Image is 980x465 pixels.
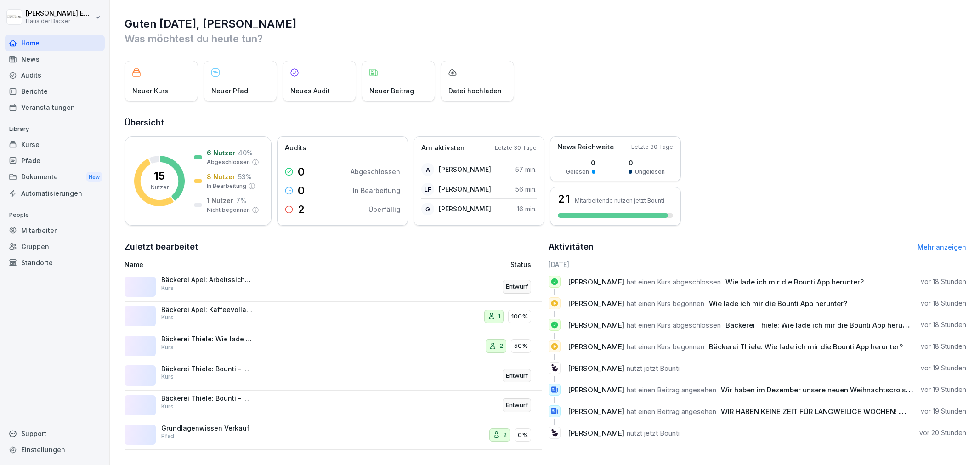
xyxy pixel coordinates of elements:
[511,312,528,321] p: 100%
[151,183,169,192] p: Nutzer
[161,365,253,373] p: Bäckerei Thiele: Bounti - Wie wird ein Kurs zugewiesen?
[26,18,93,24] p: Haus der Bäcker
[421,143,465,153] p: Am aktivsten
[627,321,721,329] span: hat einen Kurs abgeschlossen
[439,184,491,194] p: [PERSON_NAME]
[125,240,542,253] h2: Zuletzt bearbeitet
[5,442,105,458] a: Einstellungen
[725,321,919,329] span: Bäckerei Thiele: Wie lade ich mir die Bounti App herunter?
[568,342,624,351] span: [PERSON_NAME]
[515,184,537,194] p: 56 min.
[125,361,542,391] a: Bäckerei Thiele: Bounti - Wie wird ein Kurs zugewiesen?KursEntwurf
[448,86,502,96] p: Datei hochladen
[725,278,864,286] span: Wie lade ich mir die Bounti App herunter?
[207,196,233,205] p: 1 Nutzer
[154,170,165,181] p: 15
[125,272,542,302] a: Bäckerei Apel: Arbeitssicherheits-unterweisung für den VerkaufKursEntwurf
[575,197,664,204] p: Mitarbeitende nutzen jetzt Bounti
[207,206,250,214] p: Nicht begonnen
[558,193,570,204] h3: 21
[5,83,105,99] a: Berichte
[627,364,680,373] span: nutzt jetzt Bounti
[125,116,966,129] h2: Übersicht
[503,431,507,440] p: 2
[514,341,528,351] p: 50%
[421,183,434,196] div: LF
[368,204,400,214] p: Überfällig
[568,278,624,286] span: [PERSON_NAME]
[631,143,673,151] p: Letzte 30 Tage
[506,282,528,291] p: Entwurf
[549,260,966,269] h6: [DATE]
[369,86,414,96] p: Neuer Beitrag
[627,407,716,416] span: hat einen Beitrag angesehen
[161,373,174,381] p: Kurs
[161,335,253,343] p: Bäckerei Thiele: Wie lade ich mir die Bounti App herunter?
[26,10,93,17] p: [PERSON_NAME] Ehlerding
[161,424,253,432] p: Grundlagenwissen Verkauf
[5,67,105,83] a: Audits
[517,204,537,214] p: 16 min.
[557,142,614,153] p: News Reichweite
[211,86,248,96] p: Neuer Pfad
[5,153,105,169] a: Pfade
[495,144,537,152] p: Letzte 30 Tage
[566,158,595,168] p: 0
[5,51,105,67] a: News
[161,313,174,322] p: Kurs
[5,208,105,222] p: People
[921,299,966,308] p: vor 18 Stunden
[510,260,531,269] p: Status
[207,182,246,190] p: In Bearbeitung
[285,143,306,153] p: Audits
[439,204,491,214] p: [PERSON_NAME]
[161,306,253,314] p: Bäckerei Apel: Kaffeevollautomat XT7: Reinigungsanleitung
[5,136,105,153] a: Kurse
[5,255,105,271] a: Standorte
[298,166,305,177] p: 0
[627,299,704,308] span: hat einen Kurs begonnen
[125,302,542,332] a: Bäckerei Apel: Kaffeevollautomat XT7: ReinigungsanleitungKurs1100%
[236,196,246,205] p: 7 %
[506,401,528,410] p: Entwurf
[421,203,434,215] div: G
[207,148,235,158] p: 6 Nutzer
[161,432,174,440] p: Pfad
[5,425,105,442] div: Support
[5,169,105,186] a: DokumenteNew
[161,276,253,284] p: Bäckerei Apel: Arbeitssicherheits-unterweisung für den Verkauf
[627,342,704,351] span: hat einen Kurs begonnen
[566,168,589,176] p: Gelesen
[568,299,624,308] span: [PERSON_NAME]
[125,17,966,31] h1: Guten [DATE], [PERSON_NAME]
[709,342,903,351] span: Bäckerei Thiele: Wie lade ich mir die Bounti App herunter?
[506,371,528,380] p: Entwurf
[627,386,716,394] span: hat einen Beitrag angesehen
[921,277,966,286] p: vor 18 Stunden
[290,86,330,96] p: Neues Audit
[627,278,721,286] span: hat einen Kurs abgeschlossen
[921,385,966,394] p: vor 19 Stunden
[161,284,174,292] p: Kurs
[921,363,966,373] p: vor 19 Stunden
[921,320,966,329] p: vor 18 Stunden
[86,172,102,182] div: New
[161,394,253,403] p: Bäckerei Thiele: Bounti - Wie erzeuge ich einen Kursbericht?
[238,172,252,181] p: 53 %
[161,343,174,352] p: Kurs
[515,164,537,174] p: 57 min.
[921,407,966,416] p: vor 19 Stunden
[568,321,624,329] span: [PERSON_NAME]
[568,364,624,373] span: [PERSON_NAME]
[5,99,105,115] a: Veranstaltungen
[921,342,966,351] p: vor 18 Stunden
[549,240,594,253] h2: Aktivitäten
[298,185,305,196] p: 0
[298,204,305,215] p: 2
[498,312,500,321] p: 1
